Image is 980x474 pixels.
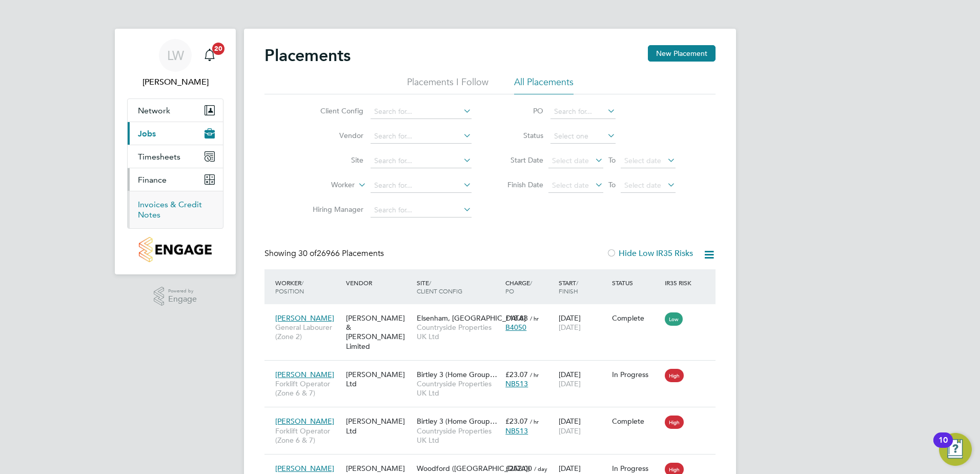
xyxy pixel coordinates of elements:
span: 20 [212,43,224,55]
input: Search for... [371,154,472,168]
span: [DATE] [559,426,581,436]
span: Finance [138,175,167,185]
span: [PERSON_NAME] [275,313,334,323]
label: Start Date [497,155,543,165]
div: In Progress [612,370,660,379]
div: [DATE] [556,365,609,393]
label: PO [497,106,543,115]
span: / PO [505,279,532,295]
span: Select date [552,156,589,165]
span: Forklift Operator (Zone 6 & 7) [275,426,341,445]
a: Powered byEngage [154,287,197,306]
span: / Client Config [417,279,462,295]
a: [PERSON_NAME]Finishing Manager[PERSON_NAME] & [PERSON_NAME] LimitedWoodford ([GEOGRAPHIC_DATA])Co... [273,458,716,467]
div: Start [556,273,609,300]
span: High [665,369,684,382]
input: Search for... [371,179,472,193]
span: High [665,416,684,429]
button: New Placement [648,45,716,62]
span: / hr [530,418,539,425]
a: 20 [199,39,220,72]
span: Select date [624,181,661,190]
img: countryside-properties-logo-retina.png [139,237,211,262]
a: [PERSON_NAME]Forklift Operator (Zone 6 & 7)[PERSON_NAME] LtdBirtley 3 (Home Group…Countryside Pro... [273,364,716,373]
span: [PERSON_NAME] [275,370,334,379]
button: Network [128,99,223,122]
nav: Main navigation [115,29,236,274]
span: / hr [530,314,539,322]
a: [PERSON_NAME]Forklift Operator (Zone 6 & 7)[PERSON_NAME] LtdBirtley 3 (Home Group…Countryside Pro... [273,411,716,420]
span: LW [167,49,184,62]
span: Powered by [168,287,197,295]
div: 10 [938,440,948,453]
span: 30 of [298,248,317,259]
label: Finish Date [497,180,543,189]
button: Finance [128,168,223,191]
label: Site [304,155,363,165]
a: [PERSON_NAME]General Labourer (Zone 2)[PERSON_NAME] & [PERSON_NAME] LimitedElsenham, [GEOGRAPHIC_... [273,308,716,317]
button: Timesheets [128,145,223,168]
span: To [605,178,619,191]
span: To [605,153,619,167]
span: / hr [530,371,539,379]
span: Forklift Operator (Zone 6 & 7) [275,379,341,398]
span: £23.07 [505,417,528,426]
span: Lee Wilson [127,76,223,88]
a: LW[PERSON_NAME] [127,39,223,88]
button: Jobs [128,122,223,145]
span: [DATE] [559,379,581,388]
input: Search for... [371,203,472,218]
span: Jobs [138,129,156,139]
span: Network [138,106,170,115]
span: Timesheets [138,152,180,162]
span: Engage [168,295,197,304]
label: Status [497,131,543,140]
span: NB513 [505,379,528,388]
span: Birtley 3 (Home Group… [417,417,497,426]
span: £23.07 [505,370,528,379]
span: Low [665,312,683,326]
div: Worker [273,273,343,300]
span: Elsenham, [GEOGRAPHIC_DATA] [417,313,526,323]
span: Countryside Properties UK Ltd [417,323,500,341]
div: Vendor [343,273,414,292]
div: [DATE] [556,308,609,337]
span: Select date [552,181,589,190]
span: Woodford ([GEOGRAPHIC_DATA]) [417,464,530,473]
span: General Labourer (Zone 2) [275,323,341,341]
div: [PERSON_NAME] Ltd [343,411,414,440]
label: Hiring Manager [304,205,363,214]
input: Search for... [371,105,472,119]
span: / Finish [559,279,578,295]
span: NB513 [505,426,528,436]
span: Countryside Properties UK Ltd [417,426,500,445]
span: B4050 [505,323,526,332]
div: [PERSON_NAME] Ltd [343,365,414,393]
div: Complete [612,417,660,426]
span: £18.88 [505,313,528,323]
button: Open Resource Center, 10 new notifications [939,433,972,466]
span: [PERSON_NAME] [275,464,334,473]
label: Hide Low IR35 Risks [606,248,693,259]
span: / Position [275,279,304,295]
span: Birtley 3 (Home Group… [417,370,497,379]
div: Charge [503,273,556,300]
li: Placements I Follow [407,76,488,94]
div: In Progress [612,464,660,473]
span: Select date [624,156,661,165]
div: Status [609,273,663,292]
input: Select one [550,129,616,144]
li: All Placements [514,76,574,94]
div: Finance [128,191,223,228]
span: £252.00 [505,464,532,473]
a: Go to home page [127,237,223,262]
input: Search for... [371,129,472,144]
span: [DATE] [559,323,581,332]
a: Invoices & Credit Notes [138,200,202,220]
span: [PERSON_NAME] [275,417,334,426]
div: [DATE] [556,411,609,440]
h2: Placements [264,45,351,66]
div: IR35 Risk [662,273,698,292]
input: Search for... [550,105,616,119]
label: Client Config [304,106,363,115]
